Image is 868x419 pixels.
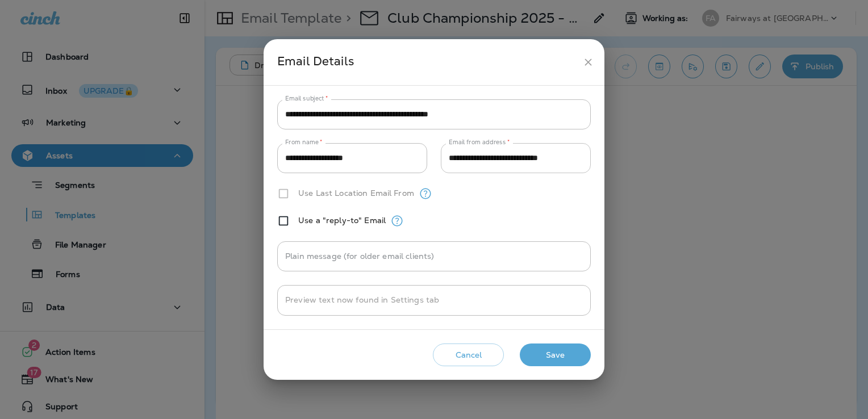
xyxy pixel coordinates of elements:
[520,343,591,367] button: Save
[449,138,510,146] label: Email from address
[298,216,386,225] label: Use a "reply-to" Email
[433,343,504,367] button: Cancel
[277,52,578,73] div: Email Details
[285,138,323,146] label: From name
[578,52,599,73] button: close
[285,94,328,103] label: Email subject
[298,188,414,198] label: Use Last Location Email From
